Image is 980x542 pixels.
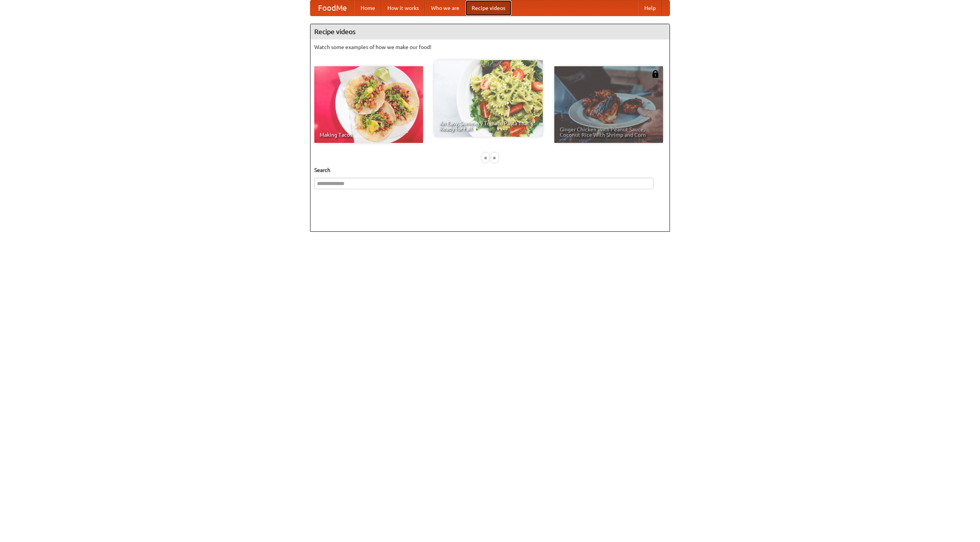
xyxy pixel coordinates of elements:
a: Making Tacos [314,66,423,143]
a: Recipe videos [465,0,511,16]
h4: Recipe videos [310,24,670,39]
h5: Search [314,166,666,174]
a: FoodMe [310,0,354,16]
div: » [491,153,498,162]
a: How it works [381,0,425,16]
span: An Easy, Summery Tomato Pasta That's Ready for Fall [439,121,537,131]
img: 483408.png [652,70,659,78]
span: Making Tacos [320,132,418,138]
a: Home [354,0,381,16]
a: An Easy, Summery Tomato Pasta That's Ready for Fall [434,60,543,137]
p: Watch some examples of how we make our food! [314,43,666,51]
a: Help [638,0,662,16]
div: « [482,153,489,162]
a: Who we are [425,0,465,16]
